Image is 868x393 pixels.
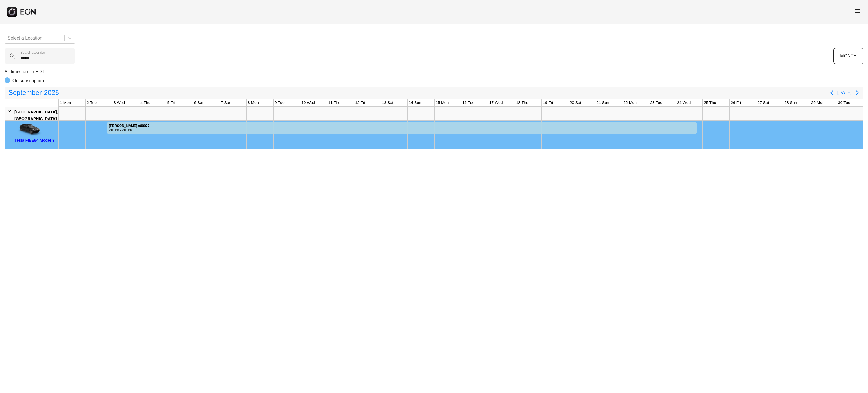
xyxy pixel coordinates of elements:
div: 6 Sat [193,99,205,106]
div: 8 Mon [247,99,260,106]
div: 14 Sun [408,99,422,106]
div: 15 Mon [435,99,450,106]
button: Next page [852,87,863,98]
div: 11 Thu [327,99,342,106]
div: Rented for 22 days by Haiyang Zhang Current status is open [107,121,697,134]
div: 12 Fri [354,99,366,106]
img: car [14,123,43,137]
div: Tesla FIEE84 Model Y [14,137,57,144]
div: 9 Tue [274,99,286,106]
div: 10 Wed [300,99,316,106]
div: 4 Thu [139,99,152,106]
div: 17 Wed [488,99,504,106]
div: 29 Mon [810,99,826,106]
div: 30 Tue [837,99,851,106]
div: 1 Mon [59,99,72,106]
label: Search calendar [20,50,45,55]
div: 7 Sun [220,99,233,106]
button: MONTH [833,48,863,64]
div: [GEOGRAPHIC_DATA], [GEOGRAPHIC_DATA] [14,109,58,122]
div: 24 Wed [676,99,692,106]
div: 19 Fri [542,99,554,106]
div: 27 Sat [756,99,770,106]
p: On subscription [12,77,44,84]
div: 21 Sun [595,99,610,106]
div: 23 Tue [649,99,663,106]
span: 2025 [43,87,60,98]
button: [DATE] [837,88,852,98]
div: 26 Fri [730,99,742,106]
div: 3 Wed [112,99,126,106]
div: 28 Sun [783,99,798,106]
div: 22 Mon [622,99,638,106]
button: September2025 [5,87,62,98]
div: 5 Fri [166,99,176,106]
div: 18 Thu [515,99,529,106]
div: 16 Tue [461,99,476,106]
div: 13 Sat [381,99,394,106]
div: 2 Tue [86,99,98,106]
button: Previous page [826,87,837,98]
span: September [7,87,43,98]
div: 25 Thu [703,99,717,106]
p: All times are in EDT [5,68,863,75]
div: 20 Sat [568,99,582,106]
div: 7:00 PM - 7:00 PM [109,128,149,132]
span: menu [854,8,861,14]
div: [PERSON_NAME] #69977 [109,124,149,128]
